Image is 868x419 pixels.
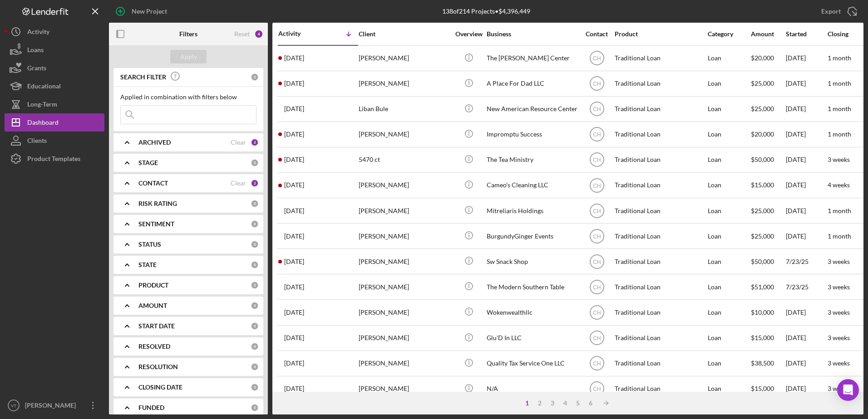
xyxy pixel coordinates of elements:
div: Product Templates [27,150,80,170]
button: Long-Term [5,95,104,113]
div: $25,000 [751,224,785,248]
div: 0 [251,281,259,289]
div: Traditional Loan [615,326,705,350]
div: $25,000 [751,72,785,96]
div: Loan [708,249,750,273]
button: Activity [5,23,104,41]
div: 0 [251,200,259,208]
time: 3 weeks [828,258,850,265]
div: $15,000 [751,173,785,197]
div: 0 [251,302,259,310]
button: Educational [5,77,104,95]
time: 2025-08-09 04:20 [284,80,304,87]
b: STATUS [138,241,161,248]
div: Category [708,30,750,38]
div: [PERSON_NAME] [359,122,449,146]
text: CH [593,182,601,189]
text: CH [593,310,601,316]
div: Apply [180,50,197,63]
div: 2 [251,179,259,187]
div: Long-Term [27,95,57,116]
div: Loan [708,224,750,248]
div: 7/23/25 [786,275,827,299]
button: New Project [109,2,176,20]
div: 0 [251,342,259,351]
div: [DATE] [786,351,827,375]
time: 1 month [828,54,851,62]
div: [PERSON_NAME] [359,224,449,248]
div: Open Intercom Messenger [837,379,859,401]
time: 3 weeks [828,359,850,367]
div: Cameo's Cleaning LLC [487,173,577,197]
a: Dashboard [5,113,104,132]
b: RESOLUTION [138,363,178,370]
div: [PERSON_NAME] [359,46,449,70]
div: Loan [708,148,750,172]
b: RISK RATING [138,200,177,207]
div: $50,000 [751,148,785,172]
div: 0 [251,322,259,330]
a: Loans [5,41,104,59]
div: Loan [708,377,750,401]
a: Clients [5,132,104,150]
div: [PERSON_NAME] [359,377,449,401]
text: CH [593,258,601,265]
div: Client [359,30,449,38]
div: Loan [708,72,750,96]
time: 1 month [828,130,851,138]
div: Traditional Loan [615,351,705,375]
div: Sw Snack Shop [487,249,577,273]
div: $10,000 [751,300,785,324]
div: Traditional Loan [615,275,705,299]
text: CH [593,106,601,112]
div: The [PERSON_NAME] Center [487,46,577,70]
div: Grants [27,59,46,79]
time: 2025-07-22 05:41 [284,360,304,367]
div: [DATE] [786,46,827,70]
div: Reset [234,30,250,38]
div: The Modern Southern Table [487,275,577,299]
div: 5 [572,400,584,407]
text: VT [11,403,16,408]
div: Dashboard [27,113,59,134]
b: ARCHIVED [138,139,171,146]
time: 3 weeks [828,283,850,291]
div: 0 [251,220,259,228]
div: [DATE] [786,148,827,172]
div: [DATE] [786,199,827,223]
div: Applied in combination with filters below [120,93,256,101]
div: Wokenwealthllc [487,300,577,324]
div: Liban Bule [359,97,449,121]
div: [PERSON_NAME] [359,72,449,96]
div: Traditional Loan [615,173,705,197]
div: 138 of 214 Projects • $4,396,449 [442,8,530,15]
button: Apply [170,50,207,63]
div: [DATE] [786,377,827,401]
div: Quality Tax Service One LLC [487,351,577,375]
b: FUNDED [138,404,164,411]
div: Loan [708,199,750,223]
button: Grants [5,59,104,77]
div: [PERSON_NAME] [359,326,449,350]
div: 0 [251,404,259,412]
text: CH [593,81,601,87]
div: Impromptu Success [487,122,577,146]
div: [PERSON_NAME] [359,300,449,324]
div: 7/23/25 [786,249,827,273]
time: 2025-08-08 18:46 [284,105,304,112]
div: $25,000 [751,199,785,223]
div: [DATE] [786,122,827,146]
time: 2025-07-29 20:02 [284,233,304,240]
div: $51,000 [751,275,785,299]
div: Contact [580,30,614,38]
div: Traditional Loan [615,377,705,401]
div: Product [615,30,705,38]
div: A Place For Dad LLC [487,72,577,96]
div: Started [786,30,827,38]
b: RESOLVED [138,343,170,350]
div: Loan [708,275,750,299]
b: STAGE [138,159,158,166]
text: CH [593,132,601,138]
